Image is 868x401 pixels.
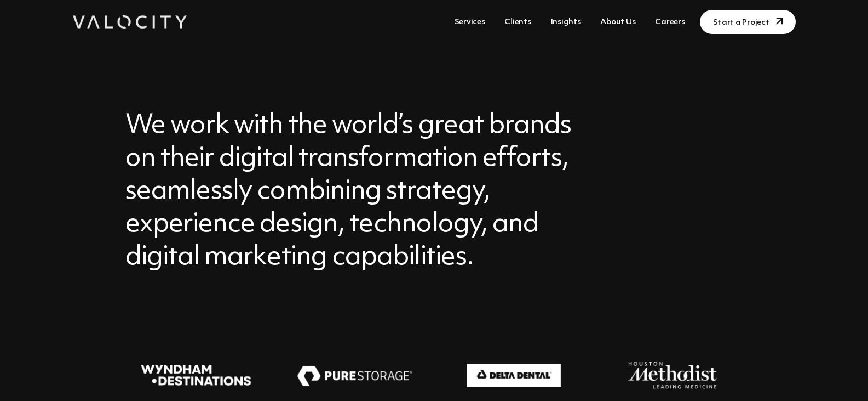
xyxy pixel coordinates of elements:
a: Careers [651,12,689,32]
a: Start a Project [700,10,795,34]
a: Clients [500,12,535,32]
h3: We work with the world’s great brands on their digital transformation efforts, seamlessly combini... [125,110,589,274]
a: About Us [596,12,640,32]
img: Valocity Digital [73,15,187,29]
a: Insights [547,12,585,32]
a: Services [450,12,490,32]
